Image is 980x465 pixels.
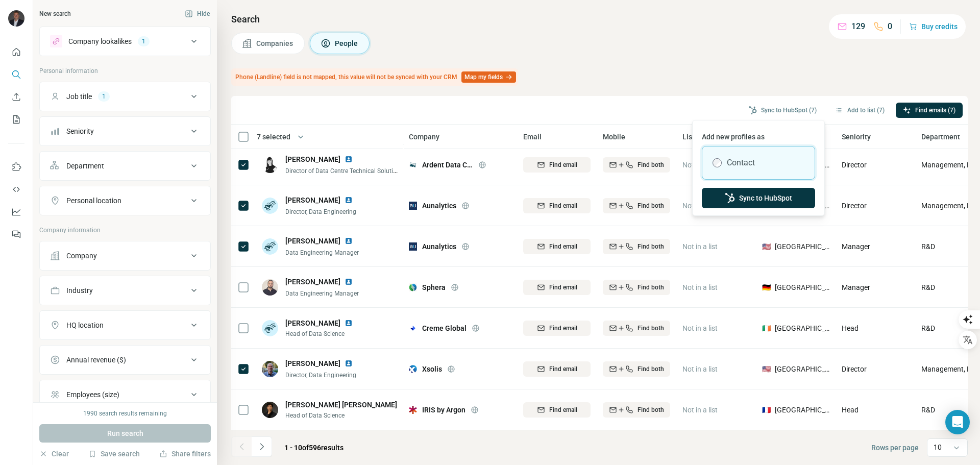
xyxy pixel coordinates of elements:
span: Sphera [422,282,446,292]
span: Company [409,132,439,142]
span: Find both [638,364,664,374]
span: People [335,38,359,48]
button: Find email [523,198,591,213]
button: Quick start [8,43,24,61]
button: Hide [178,6,217,21]
span: Email [523,132,542,142]
div: Employees (size) [66,389,119,400]
button: Job title1 [40,84,210,109]
span: Not in a list [682,324,718,332]
img: Logo of Sphera [409,283,417,291]
button: Find email [523,157,591,173]
span: [GEOGRAPHIC_DATA] [775,241,829,252]
button: Company [40,243,210,268]
span: Not in a list [682,283,718,291]
span: Find both [638,201,664,210]
img: Avatar [262,157,278,173]
span: Companies [256,38,294,48]
span: Find both [638,283,664,292]
button: Dashboard [8,203,24,221]
img: Logo of Aunalytics [409,242,417,251]
span: Not in a list [682,242,718,251]
button: Sync to HubSpot (7) [742,103,824,118]
div: Phone (Landline) field is not mapped, this value will not be synced with your CRM [231,68,518,86]
button: Use Surfe on LinkedIn [8,158,24,176]
button: Buy credits [909,19,958,34]
button: Use Surfe API [8,180,24,199]
h4: Search [231,12,968,27]
button: Find both [603,402,670,418]
img: Logo of Xsolis [409,365,417,373]
button: Find both [603,239,670,254]
img: Avatar [262,361,278,377]
span: results [284,444,344,452]
span: 🇺🇸 [762,241,771,252]
button: Find both [603,361,670,377]
span: R&D [921,323,935,333]
button: Find email [523,239,591,254]
span: of [302,444,309,452]
span: Find email [549,242,577,251]
span: Head of Data Science [285,329,365,338]
div: New search [39,9,71,18]
span: Find both [638,324,664,333]
span: Find both [638,160,664,169]
button: Navigate to next page [252,436,272,457]
span: [PERSON_NAME] [285,277,340,287]
span: [PERSON_NAME] [285,195,340,205]
button: My lists [8,110,24,129]
p: 129 [851,20,865,33]
span: Head [842,406,859,414]
button: Map my fields [461,71,516,83]
span: [PERSON_NAME] [285,358,340,369]
p: Personal information [39,66,211,76]
button: Industry [40,278,210,303]
div: Open Intercom Messenger [945,410,970,434]
img: Avatar [262,198,278,214]
span: Director [842,365,867,373]
span: Lists [682,132,698,142]
span: Head of Data Science [285,411,398,420]
span: Head [842,324,859,332]
span: [GEOGRAPHIC_DATA] [775,323,829,333]
span: [PERSON_NAME] [285,236,340,246]
button: Annual revenue ($) [40,348,210,372]
span: Director, Data Engineering [285,372,356,379]
span: 🇩🇪 [762,282,771,292]
span: Not in a list [682,365,718,373]
span: Ardent Data Centers [422,160,473,170]
button: Sync to HubSpot [702,188,815,208]
img: Avatar [262,238,278,255]
span: Director of Data Centre Technical Solutions Engineering [285,166,437,175]
p: 0 [888,20,892,33]
span: 🇮🇪 [762,323,771,333]
img: Logo of Aunalytics [409,202,417,210]
img: LinkedIn logo [345,237,353,245]
span: Director [842,161,867,169]
button: Find emails (7) [896,103,963,118]
span: Not in a list [682,406,718,414]
p: 10 [934,442,942,452]
img: Logo of Creme Global [409,324,417,332]
button: Find both [603,198,670,213]
img: Avatar [262,402,278,418]
span: Find both [638,242,664,251]
button: Department [40,154,210,178]
span: R&D [921,282,935,292]
div: 1990 search results remaining [83,409,167,418]
img: Avatar [8,10,24,27]
button: Find both [603,280,670,295]
button: Employees (size) [40,382,210,407]
div: Annual revenue ($) [66,355,126,365]
span: 1 - 10 [284,444,302,452]
button: Clear [39,449,69,459]
span: [PERSON_NAME] [PERSON_NAME] [285,400,397,410]
button: Find email [523,402,591,418]
div: Job title [66,91,92,102]
span: Find email [549,160,577,169]
button: Search [8,65,24,84]
button: Find email [523,361,591,377]
img: Avatar [262,320,278,336]
span: Aunalytics [422,201,456,211]
div: 1 [98,92,110,101]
